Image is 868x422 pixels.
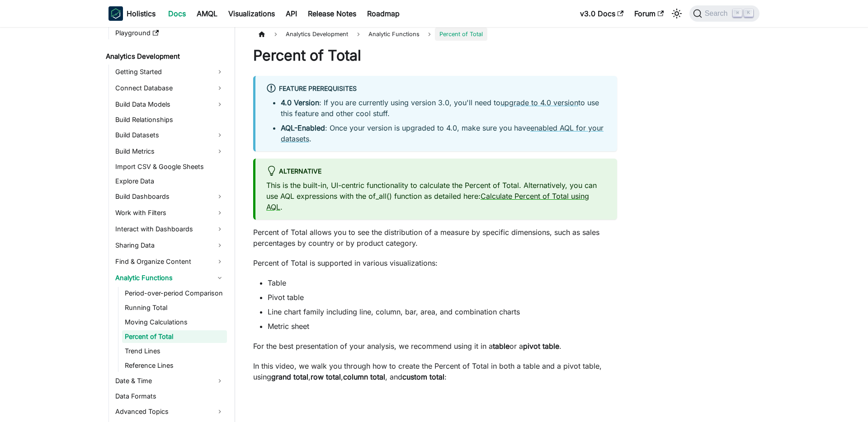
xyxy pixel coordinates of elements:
button: Search (Command+K) [689,5,759,22]
a: Build Relationships [113,113,227,126]
a: Explore Data [113,175,227,188]
strong: grand total [271,372,308,381]
a: Analytic Functions [113,271,227,285]
span: Search [702,9,733,18]
a: Reference Lines [122,359,227,372]
div: Feature Prerequisites [266,83,606,95]
a: Import CSV & Google Sheets [113,160,227,173]
strong: table [493,342,509,351]
a: Forum [629,6,669,21]
li: Pivot table [268,292,617,303]
a: Work with Filters [113,206,227,220]
strong: custom total [402,372,444,381]
p: Percent of Total is supported in various visualizations: [253,258,617,268]
li: Metric sheet [268,321,617,332]
li: Line chart family including line, column, bar, area, and combination charts [268,306,617,317]
a: Playground [113,27,227,39]
strong: column total [343,372,385,381]
a: Build Data Models [113,97,227,112]
a: Moving Calculations [122,316,227,328]
a: Running Total [122,301,227,314]
a: Data Formats [113,390,227,403]
nav: Docs sidebar [99,27,235,422]
a: Roadmap [362,6,405,21]
a: Home page [253,28,270,41]
a: Sharing Data [113,238,227,253]
li: : Once your version is upgraded to 4.0, make sure you have . [281,122,606,144]
a: upgrade to 4.0 version [500,98,578,107]
a: Advanced Topics [113,404,227,419]
span: Analytics Development [281,28,353,41]
strong: row total [311,372,341,381]
nav: Breadcrumbs [253,28,617,41]
p: Percent of Total allows you to see the distribution of a measure by specific dimensions, such as ... [253,227,617,249]
div: Alternative [266,166,606,178]
a: Period-over-period Comparison [122,287,227,300]
a: Build Metrics [113,144,227,159]
h1: Percent of Total [253,47,617,65]
p: This is the built-in, UI-centric functionality to calculate the Percent of Total. Alternatively, ... [266,180,606,212]
a: Analytics Development [103,50,227,63]
strong: AQL-Enabled [281,123,325,132]
a: Visualizations [223,6,280,21]
kbd: ⌘ [733,9,742,17]
b: Holistics [127,8,156,19]
p: In this video, we walk you through how to create the Percent of Total in both a table and a pivot... [253,361,617,382]
a: v3.0 Docs [575,6,629,21]
li: : If you are currently using version 3.0, you'll need to to use this feature and other cool stuff. [281,97,606,119]
a: API [280,6,302,21]
a: HolisticsHolistics [108,6,156,21]
a: Find & Organize Content [113,254,227,269]
a: AMQL [191,6,223,21]
button: Switch between dark and light mode (currently light mode) [670,6,684,21]
a: enabled AQL for your datasets [281,123,604,143]
a: Date & Time [113,374,227,388]
img: Holistics [108,6,123,21]
a: Connect Database [113,81,227,95]
a: Getting Started [113,65,227,79]
a: Calculate Percent of Total using AQL [266,192,589,211]
a: Docs [163,6,191,21]
a: Build Datasets [113,128,227,142]
a: Trend Lines [122,345,227,357]
strong: pivot table [523,342,559,351]
span: Analytic Functions [364,28,424,41]
kbd: K [744,9,753,17]
strong: 4.0 Version [281,98,319,107]
a: Interact with Dashboards [113,222,227,236]
li: Table [268,277,617,288]
a: Release Notes [302,6,362,21]
p: For the best presentation of your analysis, we recommend using it in a or a . [253,341,617,352]
a: Build Dashboards [113,189,227,204]
a: Percent of Total [122,330,227,343]
span: Percent of Total [435,28,487,41]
